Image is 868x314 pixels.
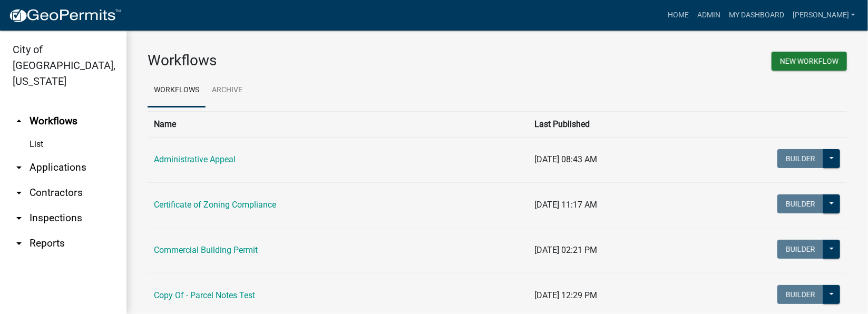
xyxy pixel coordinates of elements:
i: arrow_drop_down [13,237,25,250]
button: Builder [777,149,824,168]
a: Admin [693,5,725,25]
a: [PERSON_NAME] [788,5,860,25]
i: arrow_drop_down [13,161,25,174]
a: Copy Of - Parcel Notes Test [154,290,255,300]
span: [DATE] 02:21 PM [534,245,597,255]
a: Workflows [148,74,206,107]
button: New Workflow [772,52,847,71]
i: arrow_drop_up [13,115,25,127]
h3: Workflows [148,52,490,70]
a: Commercial Building Permit [154,245,258,255]
a: My Dashboard [725,5,788,25]
a: Administrative Appeal [154,154,236,164]
i: arrow_drop_down [13,187,25,199]
i: arrow_drop_down [13,212,25,224]
button: Builder [777,240,824,259]
button: Builder [777,194,824,213]
span: [DATE] 12:29 PM [534,290,597,300]
a: Certificate of Zoning Compliance [154,200,276,210]
a: Archive [206,74,249,107]
th: Last Published [528,111,686,137]
span: [DATE] 08:43 AM [534,154,597,164]
th: Name [148,111,528,137]
button: Builder [777,285,824,304]
span: [DATE] 11:17 AM [534,200,597,210]
a: Home [664,5,693,25]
